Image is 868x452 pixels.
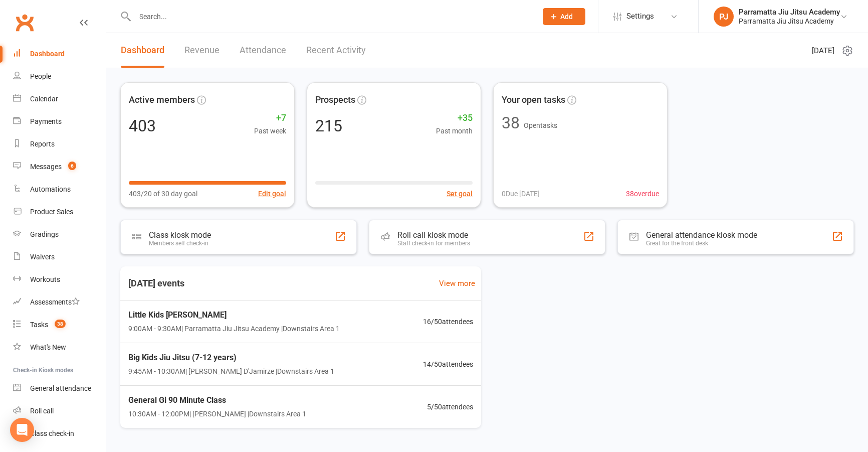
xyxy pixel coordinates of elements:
[149,240,211,247] div: Members self check-in
[55,320,66,328] span: 38
[30,185,71,193] div: Automations
[739,17,840,26] div: Parramatta Jiu Jitsu Academy
[502,93,565,107] span: Your open tasks
[30,298,80,306] div: Assessments
[13,110,106,133] a: Payments
[30,117,62,125] div: Payments
[397,230,470,240] div: Roll call kiosk mode
[646,240,757,247] div: Great for the front desk
[13,178,106,201] a: Automations
[30,230,59,238] div: Gradings
[128,323,340,334] span: 9:00AM - 9:30AM | Parramatta Jiu Jitsu Academy | Downstairs Area 1
[13,43,106,65] a: Dashboard
[543,8,585,25] button: Add
[13,133,106,156] a: Reports
[12,10,37,35] a: Clubworx
[439,277,475,289] a: View more
[13,156,106,178] a: Messages 6
[13,377,106,400] a: General attendance kiosk mode
[626,5,654,28] span: Settings
[626,188,659,199] span: 38 overdue
[149,230,211,240] div: Class kiosk mode
[121,33,164,68] a: Dashboard
[10,418,34,442] div: Open Intercom Messenger
[13,65,106,88] a: People
[128,394,306,407] span: General Gi 90 Minute Class
[524,121,557,129] span: Open tasks
[30,429,74,437] div: Class check-in
[13,223,106,246] a: Gradings
[13,201,106,223] a: Product Sales
[13,88,106,110] a: Calendar
[132,10,530,24] input: Search...
[128,351,334,364] span: Big Kids Jiu Jitsu (7-12 years)
[13,314,106,336] a: Tasks 38
[13,422,106,445] a: Class kiosk mode
[30,95,58,103] div: Calendar
[30,140,55,148] div: Reports
[254,125,286,136] span: Past week
[13,246,106,268] a: Waivers
[30,50,65,58] div: Dashboard
[502,188,540,199] span: 0 Due [DATE]
[128,366,334,377] span: 9:45AM - 10:30AM | [PERSON_NAME] D'Jamirze | Downstairs Area 1
[646,230,757,240] div: General attendance kiosk mode
[129,93,195,107] span: Active members
[306,33,366,68] a: Recent Activity
[13,268,106,291] a: Workouts
[436,111,473,125] span: +35
[714,7,734,27] div: PJ
[812,45,834,57] span: [DATE]
[436,125,473,136] span: Past month
[560,13,573,21] span: Add
[315,93,355,107] span: Prospects
[30,275,60,283] div: Workouts
[30,208,73,216] div: Product Sales
[397,240,470,247] div: Staff check-in for members
[13,336,106,359] a: What's New
[30,407,54,415] div: Roll call
[258,188,286,199] button: Edit goal
[315,118,342,134] div: 215
[129,118,156,134] div: 403
[129,188,197,199] span: 403/20 of 30 day goal
[739,8,840,17] div: Parramatta Jiu Jitsu Academy
[30,321,48,329] div: Tasks
[128,309,340,322] span: Little Kids [PERSON_NAME]
[502,115,520,131] div: 38
[423,359,473,370] span: 14 / 50 attendees
[120,274,192,292] h3: [DATE] events
[13,400,106,422] a: Roll call
[68,162,76,170] span: 6
[30,343,66,351] div: What's New
[427,401,473,412] span: 5 / 50 attendees
[254,111,286,125] span: +7
[240,33,286,68] a: Attendance
[423,316,473,327] span: 16 / 50 attendees
[30,253,55,261] div: Waivers
[30,163,62,171] div: Messages
[128,408,306,419] span: 10:30AM - 12:00PM | [PERSON_NAME] | Downstairs Area 1
[184,33,220,68] a: Revenue
[447,188,473,199] button: Set goal
[30,72,51,80] div: People
[30,384,91,392] div: General attendance
[13,291,106,314] a: Assessments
